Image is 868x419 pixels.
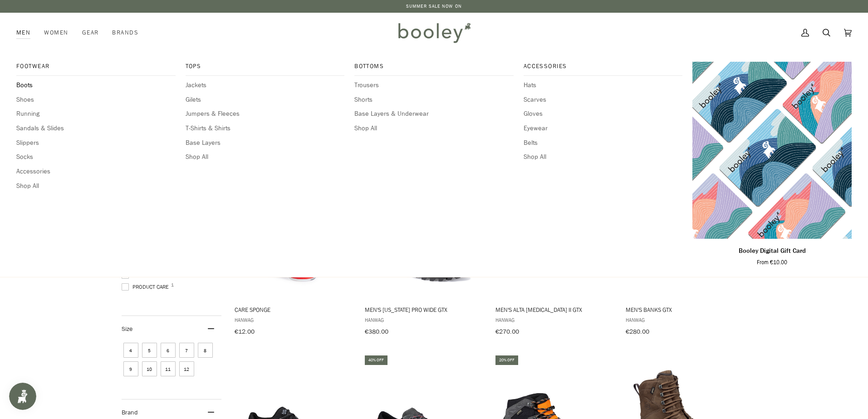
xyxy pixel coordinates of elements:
[524,152,683,162] a: Shop All
[122,283,172,291] span: Product Care
[16,138,176,148] a: Slippers
[198,343,213,358] span: Size: 8
[524,95,683,105] a: Scarves
[186,62,345,76] a: Tops
[757,258,787,266] span: From €10.00
[692,62,852,266] product-grid-item: Booley Digital Gift Card
[75,13,106,53] a: Gear
[626,306,743,314] span: Men's Banks GTX
[626,327,649,336] span: €280.00
[692,62,852,239] a: Booley Digital Gift Card
[524,80,683,90] a: Hats
[692,242,852,266] a: Booley Digital Gift Card
[235,327,255,336] span: €12.00
[16,109,176,119] a: Running
[186,80,345,90] a: Jackets
[123,343,138,358] span: Size: 4
[186,152,345,162] a: Shop All
[365,316,482,324] span: Hanwag
[186,62,345,71] span: Tops
[354,109,514,119] a: Base Layers & Underwear
[186,123,345,133] a: T-Shirts & Shirts
[16,80,176,90] a: Boots
[9,383,36,410] iframe: Button to open loyalty program pop-up
[626,316,743,324] span: Hanwag
[16,62,176,71] span: Footwear
[354,62,514,76] a: Bottoms
[354,62,514,71] span: Bottoms
[105,13,145,53] a: Brands
[524,138,683,148] a: Belts
[44,28,68,37] span: Women
[406,3,462,10] a: SUMMER SALE NOW ON
[354,80,514,90] a: Trousers
[171,283,174,287] span: 1
[179,343,194,358] span: Size: 7
[739,246,806,256] p: Booley Digital Gift Card
[16,13,37,53] a: Men
[186,138,345,148] a: Base Layers
[16,181,176,191] a: Shop All
[524,109,683,119] a: Gloves
[16,95,176,105] a: Shoes
[16,123,176,133] a: Sandals & Slides
[235,306,352,314] span: Care Sponge
[142,361,157,376] span: Size: 10
[495,306,613,314] span: Men's Alta [MEDICAL_DATA] II GTX
[692,62,852,239] product-grid-item-variant: €10.00
[365,355,387,365] div: 40% off
[37,13,75,53] a: Women
[161,343,176,358] span: Size: 6
[161,361,176,376] span: Size: 11
[495,316,613,324] span: Hanwag
[365,306,482,314] span: Men's [US_STATE] Pro Wide GTX
[122,325,132,333] span: Size
[354,95,514,105] a: Shorts
[235,316,352,324] span: Hanwag
[16,152,176,162] a: Socks
[524,123,683,133] a: Eyewear
[365,327,388,336] span: €380.00
[16,167,176,177] a: Accessories
[394,20,474,46] img: Booley
[186,95,345,105] a: Gilets
[16,62,176,76] a: Footwear
[82,28,99,37] span: Gear
[16,13,37,53] div: Men Footwear Boots Shoes Running Sandals & Slides Slippers Socks Accessories Shop All Tops Jacket...
[123,361,138,376] span: Size: 9
[112,28,138,37] span: Brands
[186,109,345,119] a: Jumpers & Fleeces
[122,408,138,417] span: Brand
[524,62,683,76] a: Accessories
[142,343,157,358] span: Size: 5
[354,123,514,133] a: Shop All
[179,361,194,376] span: Size: 12
[495,327,519,336] span: €270.00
